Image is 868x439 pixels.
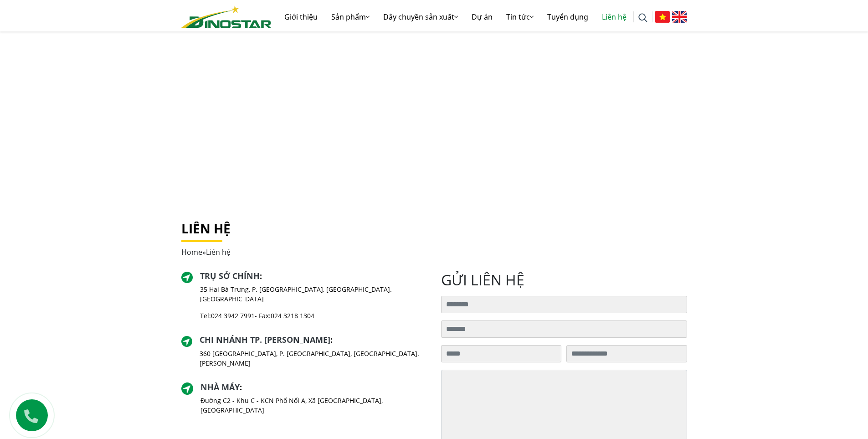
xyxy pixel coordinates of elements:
a: Home [181,247,202,257]
h1: Liên hệ [181,221,687,237]
p: 35 Hai Bà Trưng, P. [GEOGRAPHIC_DATA], [GEOGRAPHIC_DATA]. [GEOGRAPHIC_DATA] [200,284,427,304]
img: directer [181,382,194,395]
p: Tel: - Fax: [200,311,427,320]
h2: : [200,335,427,345]
h2: : [200,271,427,281]
a: Tin tức [499,2,540,31]
h2: : [200,382,427,393]
p: 360 [GEOGRAPHIC_DATA], P. [GEOGRAPHIC_DATA], [GEOGRAPHIC_DATA]. [PERSON_NAME] [200,349,427,368]
a: Dự án [465,2,499,31]
a: 024 3218 1304 [271,311,314,320]
a: Trụ sở chính [200,270,260,281]
p: Đường C2 - Khu C - KCN Phố Nối A, Xã [GEOGRAPHIC_DATA], [GEOGRAPHIC_DATA] [200,396,427,415]
a: Dây chuyền sản xuất [376,2,465,31]
img: directer [181,336,192,347]
img: logo [181,5,272,28]
a: Liên hệ [595,2,633,31]
a: Giới thiệu [277,2,324,31]
img: directer [181,272,193,284]
img: English [672,11,687,23]
a: Chi nhánh TP. [PERSON_NAME] [200,334,330,345]
img: search [638,13,647,22]
a: Sản phẩm [324,2,376,31]
a: Tuyển dụng [540,2,595,31]
a: Nhà máy [200,382,240,393]
span: Liên hệ [206,247,231,257]
img: Tiếng Việt [655,11,670,23]
h2: gửi liên hệ [441,271,687,289]
a: 024 3942 7991 [211,311,255,320]
span: » [181,247,231,257]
